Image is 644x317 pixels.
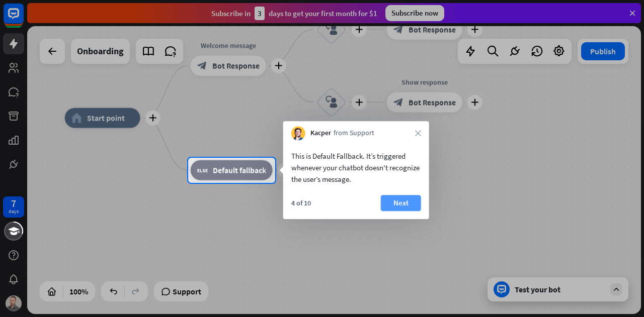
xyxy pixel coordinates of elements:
button: Next [381,195,421,211]
span: Kacper [310,129,331,139]
span: from Support [334,129,374,139]
i: block_fallback [197,165,208,175]
span: Default fallback [213,165,266,175]
i: close [415,130,421,136]
div: This is Default Fallback. It’s triggered whenever your chatbot doesn't recognize the user’s message. [291,150,421,185]
div: 4 of 10 [291,198,311,207]
button: Open LiveChat chat widget [8,4,38,34]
